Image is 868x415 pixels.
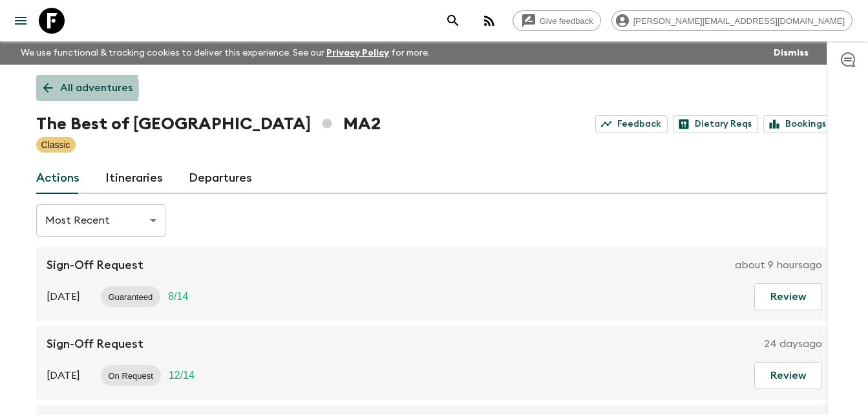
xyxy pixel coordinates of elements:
[47,336,143,352] p: Sign-Off Request
[36,75,140,101] a: All adventures
[60,80,132,96] p: All adventures
[161,365,202,386] div: Trip Fill
[36,163,79,194] a: Actions
[47,289,80,304] p: [DATE]
[595,115,668,133] a: Feedback
[101,371,161,381] span: On Request
[36,202,165,239] div: Most Recent
[735,257,822,273] p: about 9 hours ago
[764,336,822,352] p: 24 days ago
[160,286,196,307] div: Trip Fill
[673,115,758,133] a: Dietary Reqs
[16,41,435,65] p: We use functional & tracking cookies to deliver this experience. See our for more.
[513,10,601,31] a: Give feedback
[326,48,389,58] a: Privacy Policy
[763,115,832,133] a: Bookings
[189,163,252,194] a: Departures
[754,283,822,310] button: Review
[440,8,466,34] button: search adventures
[101,292,161,302] span: Guaranteed
[168,289,188,304] p: 8 / 14
[770,44,812,62] button: Dismiss
[47,368,80,383] p: [DATE]
[105,163,163,194] a: Itineraries
[611,10,852,31] div: [PERSON_NAME][EMAIL_ADDRESS][DOMAIN_NAME]
[36,111,381,137] h1: The Best of [GEOGRAPHIC_DATA] MA2
[754,362,822,389] button: Review
[626,16,852,26] span: [PERSON_NAME][EMAIL_ADDRESS][DOMAIN_NAME]
[41,138,70,151] p: Classic
[8,8,34,34] button: menu
[533,16,600,26] span: Give feedback
[47,257,143,273] p: Sign-Off Request
[169,368,195,383] p: 12 / 14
